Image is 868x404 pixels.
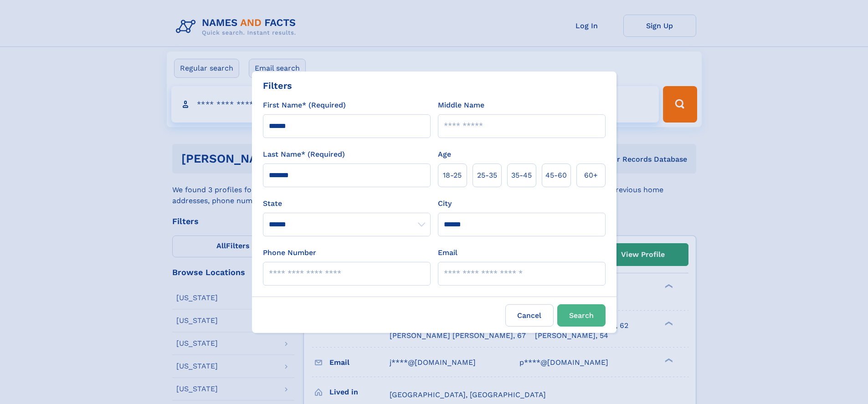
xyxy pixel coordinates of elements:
[438,198,452,209] label: City
[545,170,567,181] span: 45‑60
[263,79,292,92] div: Filters
[263,149,345,160] label: Last Name* (Required)
[505,304,554,327] label: Cancel
[557,304,606,327] button: Search
[263,198,431,209] label: State
[511,170,532,181] span: 35‑45
[438,100,484,111] label: Middle Name
[263,247,316,258] label: Phone Number
[438,247,457,258] label: Email
[477,170,497,181] span: 25‑35
[263,100,346,111] label: First Name* (Required)
[438,149,451,160] label: Age
[584,170,598,181] span: 60+
[443,170,462,181] span: 18‑25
